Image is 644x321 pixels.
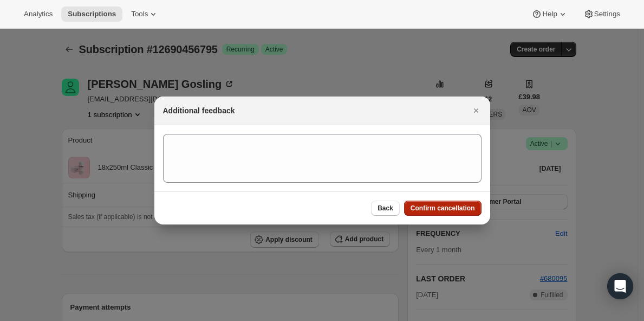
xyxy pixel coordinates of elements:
button: Back [371,201,400,216]
div: Open Intercom Messenger [607,273,633,299]
span: Help [542,10,557,18]
button: Settings [577,7,627,22]
h2: Additional feedback [163,105,235,116]
button: Tools [125,7,165,22]
span: Tools [131,10,148,18]
span: Settings [594,10,620,18]
button: Analytics [17,7,59,22]
button: Confirm cancellation [404,201,482,216]
button: Help [525,7,574,22]
span: Confirm cancellation [411,204,475,213]
button: Subscriptions [61,7,122,22]
button: Close [469,103,484,118]
span: Back [378,204,393,213]
span: Subscriptions [68,10,116,18]
span: Analytics [24,10,53,18]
